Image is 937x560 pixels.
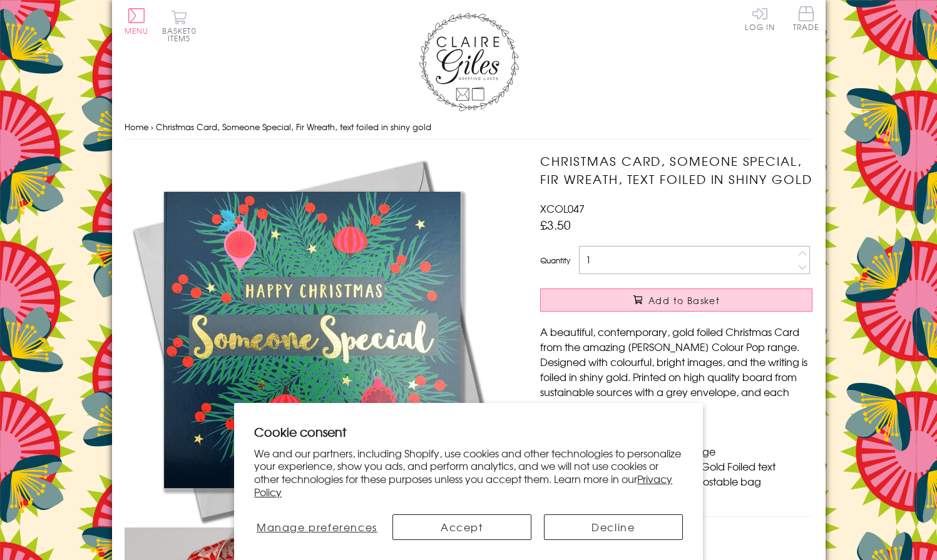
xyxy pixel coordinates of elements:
[745,6,775,31] a: Log In
[540,288,812,312] button: Add to Basket
[540,201,585,216] span: XCOL047
[544,514,683,540] button: Decline
[540,324,812,414] p: A beautiful, contemporary, gold foiled Christmas Card from the amazing [PERSON_NAME] Colour Pop r...
[257,519,377,534] span: Manage preferences
[793,6,819,33] a: Trade
[254,423,683,440] h2: Cookie consent
[540,216,571,233] span: £3.50
[156,121,431,133] span: Christmas Card, Someone Special, Fir Wreath, text foiled in shiny gold
[125,8,149,34] button: Menu
[254,471,672,499] a: Privacy Policy
[254,514,379,540] button: Manage preferences
[648,294,720,307] span: Add to Basket
[125,115,813,140] nav: breadcrumbs
[540,152,812,188] h1: Christmas Card, Someone Special, Fir Wreath, text foiled in shiny gold
[540,255,570,266] label: Quantity
[125,121,148,133] a: Home
[151,121,153,133] span: ›
[254,447,683,499] p: We and our partners, including Shopify, use cookies and other technologies to personalize your ex...
[168,25,197,44] span: 0 items
[125,152,500,527] img: Christmas Card, Someone Special, Fir Wreath, text foiled in shiny gold
[392,514,531,540] button: Accept
[125,25,149,36] span: Menu
[793,6,819,31] span: Trade
[419,13,519,111] img: Claire Giles Greetings Cards
[162,10,197,42] button: Basket0 items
